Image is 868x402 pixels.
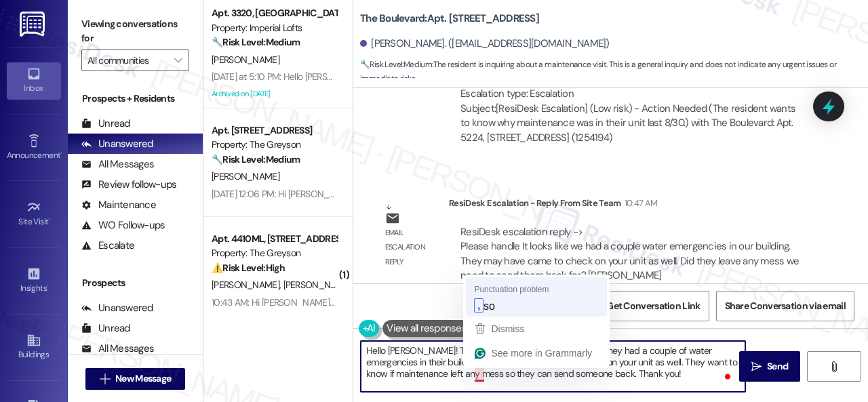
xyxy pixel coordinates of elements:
span: New Message [115,371,171,386]
strong: 🔧 Risk Level: Medium [212,36,300,48]
span: Send [767,359,788,374]
div: Prospects + Residents [68,92,203,106]
span: • [60,148,62,158]
div: Property: The Greyson [212,246,337,260]
span: [PERSON_NAME] [212,54,279,66]
span: [PERSON_NAME] [212,279,283,291]
i:  [829,361,839,372]
div: [PERSON_NAME]. ([EMAIL_ADDRESS][DOMAIN_NAME]) [360,37,610,51]
span: [PERSON_NAME] [212,170,279,182]
a: Insights • [7,262,61,299]
div: Review follow-ups [81,178,176,192]
div: All Messages [81,157,154,172]
div: Apt. 3320, [GEOGRAPHIC_DATA] [212,6,337,20]
i:  [751,361,762,372]
span: : The resident is inquiring about a maintenance visit. This is a general inquiry and does not ind... [360,58,868,87]
button: Send [739,351,800,382]
a: Buildings [7,329,61,365]
div: Property: The Greyson [212,138,337,152]
button: New Message [85,368,186,390]
textarea: To enrich screen reader interactions, please activate Accessibility in Grammarly extension settings [361,341,745,392]
span: [PERSON_NAME] [283,279,351,291]
div: Apt. [STREET_ADDRESS] [212,123,337,138]
div: ResiDesk escalation reply -> Please handle It looks like we had a couple water emergencies in our... [460,225,799,282]
button: Get Conversation Link [597,291,709,321]
div: Escalate [81,239,134,253]
i:  [100,374,110,384]
div: Unanswered [81,137,153,151]
div: Subject: [ResiDesk Escalation] (Low risk) - Action Needed (The resident wants to know why mainten... [460,102,805,145]
span: Get Conversation Link [606,299,700,313]
b: The Boulevard: Apt. [STREET_ADDRESS] [360,12,539,26]
span: Share Conversation via email [725,299,846,313]
div: All Messages [81,342,154,356]
div: Unread [81,117,130,131]
strong: ⚠️ Risk Level: High [212,262,285,274]
div: 10:47 AM [621,196,658,210]
div: Unread [81,321,130,336]
div: Maintenance [81,198,156,212]
a: Site Visit • [7,196,61,233]
div: Apt. 4410ML, [STREET_ADDRESS] [212,232,337,246]
label: Viewing conversations for [81,14,189,49]
div: WO Follow-ups [81,218,165,233]
div: Unanswered [81,301,153,315]
strong: 🔧 Risk Level: Medium [360,59,432,70]
a: Inbox [7,62,61,99]
i:  [174,55,182,66]
input: All communities [87,49,167,71]
div: ResiDesk Escalation - Reply From Site Team [449,196,816,215]
img: ResiDesk Logo [20,12,47,37]
div: Archived on [DATE] [210,85,338,102]
span: • [47,281,49,291]
button: Share Conversation via email [716,291,854,321]
div: Email escalation reply [385,226,438,269]
div: Prospects [68,276,203,290]
strong: 🔧 Risk Level: Medium [212,153,300,165]
div: Property: Imperial Lofts [212,21,337,35]
span: • [49,215,51,224]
